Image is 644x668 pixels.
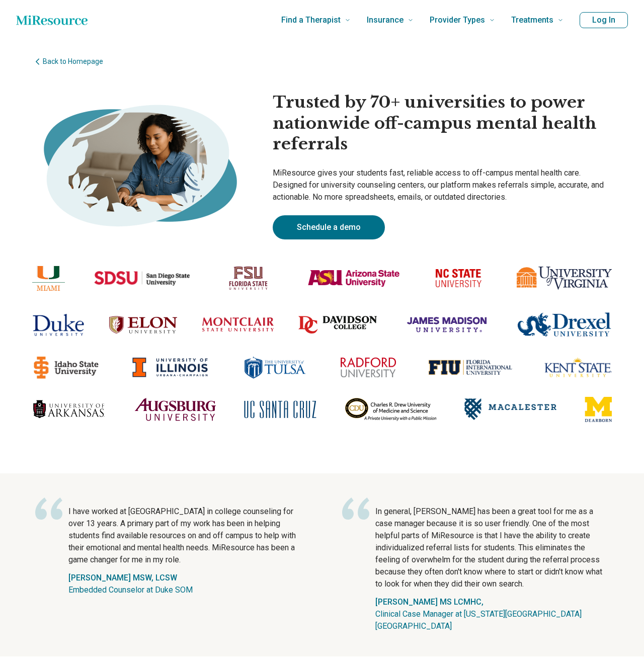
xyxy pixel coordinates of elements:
[202,317,274,331] img: Montclair State University
[580,12,628,28] button: Log In
[135,398,216,421] img: Augsburg University
[32,355,100,380] img: Idaho State University
[16,10,88,30] a: Home page
[132,357,208,378] img: University of Illinois at Urbana-Champaign
[375,608,609,632] p: Clinical Case Manager at [US_STATE][GEOGRAPHIC_DATA] [GEOGRAPHIC_DATA]
[367,13,404,27] span: Insurance
[544,357,612,377] img: Kent State University
[68,506,302,566] p: I have worked at [GEOGRAPHIC_DATA] in college counseling for over 13 years. A primary part of my ...
[298,316,377,333] img: Davidson College
[240,354,308,381] img: The University of Tulsa
[341,357,396,378] img: Radford University
[94,267,190,290] img: San Diego State University
[219,261,278,296] img: Florida State University
[429,360,512,375] img: Florida International University
[32,313,84,336] img: Duke University
[517,312,612,337] img: Drexel University
[307,269,400,287] img: Arizona State University
[32,56,612,67] a: Back to Homepage
[68,584,302,596] p: Embedded Counselor at Duke SOM
[273,92,612,155] h1: Trusted by 70+ universities to power nationwide off-campus mental health referrals
[585,397,612,422] img: University of Michigan-Dearborn
[68,572,302,584] div: [PERSON_NAME] MSW, LCSW
[273,167,612,203] p: MiResource gives your students fast, reliable access to off-campus mental health care. Designed f...
[429,264,488,292] img: North Carolina State University
[511,13,553,27] span: Treatments
[345,398,436,421] img: Charles R. Drew University of Medicine and Science
[32,266,65,291] img: University of Miami
[281,13,341,27] span: Find a Therapist
[517,267,612,290] img: University of Virginia
[375,506,609,590] p: In general, [PERSON_NAME] has been a great tool for me as a case manager because it is so user fr...
[464,398,556,420] img: Macalester College
[430,13,485,27] span: Provider Types
[109,316,177,334] img: Elon University
[375,596,609,608] div: [PERSON_NAME] MS LCMHC,
[32,400,107,419] img: University of Arkansas
[273,215,385,239] a: Schedule a demo
[244,400,316,419] img: University of California at Santa Cruz
[402,312,492,338] img: James Madison University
